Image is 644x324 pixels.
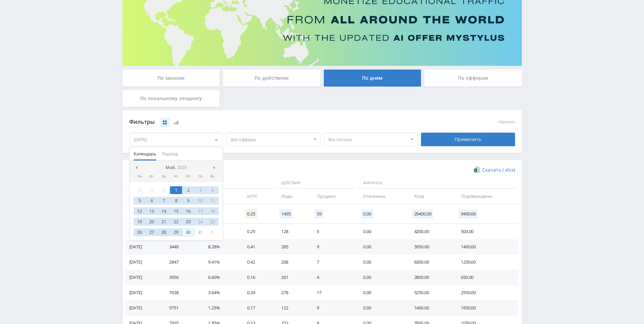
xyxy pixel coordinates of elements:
div: По локальному лендингу [123,90,220,107]
div: Ср [158,174,170,178]
td: Холд [407,189,454,204]
div: 25 [206,218,219,226]
td: [DATE] [126,270,163,285]
div: Сб [194,174,206,178]
span: 9400.00 [459,209,478,218]
td: 1400.00 [454,239,518,254]
span: Период [162,147,178,160]
div: 1 [170,186,182,194]
span: Данные: [126,177,273,189]
td: 0.00 [356,224,407,239]
div: Вс [206,174,219,178]
td: 2800.00 [407,270,454,285]
td: [DATE] [126,239,163,254]
div: По дням [324,70,421,87]
td: 0.00 [356,239,407,254]
td: 4 [310,270,356,285]
td: 122 [274,300,310,316]
td: 0.16 [240,270,274,285]
div: 7 [158,197,170,205]
div: 30 [182,228,194,236]
td: 650.00 [454,270,518,285]
td: 1200.00 [454,254,518,270]
div: 12 [134,207,146,215]
td: 0.17 [240,300,274,316]
div: 9 [182,197,194,205]
td: 278 [274,285,310,300]
td: 1.25% [201,300,240,316]
td: 7638 [162,285,201,300]
i: 2025 [177,165,187,170]
div: 11 [206,197,219,205]
div: 31 [194,228,206,236]
div: 15 [170,207,182,215]
td: 0.00 [356,300,407,316]
td: 0.41 [240,239,274,254]
td: 0.00 [356,270,407,285]
td: 9.41% [201,254,240,270]
div: 6 [146,197,158,205]
td: 0.00 [356,285,407,300]
div: 26 [134,228,146,236]
span: 1495 [279,209,292,218]
td: 4200.00 [407,224,454,239]
td: Итого: [126,204,163,224]
td: [DATE] [126,224,163,239]
div: 30 [158,186,170,194]
span: 0.00 [361,209,373,218]
td: 500.00 [454,224,518,239]
td: 17 [310,285,356,300]
div: 23 [182,218,194,226]
span: Календарь [134,147,156,160]
div: Чт [170,174,182,178]
td: 8.28% [201,239,240,254]
div: Май, [163,165,190,170]
div: 13 [146,207,158,215]
td: [DATE] [126,285,163,300]
td: 5 [310,224,356,239]
span: Все офферы [231,133,310,146]
td: Лиды [274,189,310,204]
span: 59 [315,209,324,218]
div: 16 [182,207,194,215]
td: 2950.00 [454,285,518,300]
div: 27 [146,228,158,236]
td: [DATE] [126,300,163,316]
span: Скачать (.xlsx) [482,167,515,173]
div: Фильтры [129,117,418,127]
span: 0.25 [245,209,257,218]
div: 28 [158,228,170,236]
div: Применить [421,133,515,146]
div: 20 [146,218,158,226]
div: Пн [134,174,146,178]
span: Все потоки [328,133,407,146]
div: 18 [206,207,219,215]
td: 6300.00 [407,254,454,270]
div: 14 [158,207,170,215]
div: 29 [170,228,182,236]
td: 3440 [162,239,201,254]
td: 261 [274,270,310,285]
div: 29 [146,186,158,194]
td: 285 [274,239,310,254]
div: 4 [206,186,219,194]
div: 19 [134,218,146,226]
div: 10 [194,197,206,205]
span: 29400.00 [412,209,434,218]
div: 2 [182,186,194,194]
td: 5950.00 [407,239,454,254]
span: Финансы: [358,177,516,189]
div: 3 [194,186,206,194]
td: Подтверждены [454,189,518,204]
div: По заказам [123,70,220,87]
div: 8 [170,197,182,205]
td: Отменены [356,189,407,204]
td: eCPC [240,189,274,204]
div: По действиям [223,70,320,87]
td: 0.29 [240,224,274,239]
td: 0.39 [240,285,274,300]
td: Продажи [310,189,356,204]
div: 17 [194,207,206,215]
div: 21 [158,218,170,226]
td: 0.42 [240,254,274,270]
